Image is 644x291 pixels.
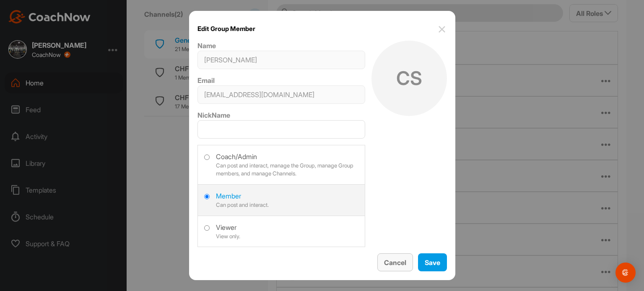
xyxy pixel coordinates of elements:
[197,76,215,85] label: Email
[418,253,447,271] button: Save
[377,253,413,271] button: Cancel
[615,263,636,283] div: Open Intercom Messenger
[197,41,216,50] label: Name
[371,41,447,116] div: CS
[197,111,230,119] label: NickName
[437,24,447,34] img: close
[197,24,255,34] h1: Edit Group Member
